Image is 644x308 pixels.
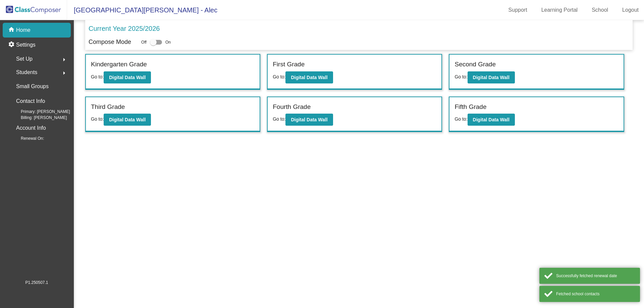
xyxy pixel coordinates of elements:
p: Contact Info [16,97,45,106]
b: Digital Data Wall [473,117,509,122]
span: Go to: [273,116,285,122]
button: Digital Data Wall [285,114,333,126]
mat-icon: settings [8,41,16,49]
span: On [165,39,171,45]
mat-icon: arrow_right [60,69,68,77]
button: Digital Data Wall [468,71,515,83]
label: Second Grade [454,60,496,69]
mat-icon: home [8,26,16,34]
span: Renewal On: [10,135,44,141]
span: Off [141,39,147,45]
p: Compose Mode [89,38,131,47]
label: First Grade [273,60,305,69]
p: Home [16,26,31,34]
span: Billing: [PERSON_NAME] [10,115,67,121]
label: Fifth Grade [454,102,486,112]
span: Go to: [454,74,467,79]
span: Go to: [91,74,104,79]
span: [GEOGRAPHIC_DATA][PERSON_NAME] - Alec [67,5,217,15]
a: School [586,5,613,15]
span: Go to: [91,116,104,122]
a: Logout [617,5,644,15]
b: Digital Data Wall [473,75,509,80]
p: Current Year 2025/2026 [89,23,160,34]
p: Settings [16,41,36,49]
b: Digital Data Wall [291,117,327,122]
div: Successfully fetched renewal date [556,273,635,279]
a: Learning Portal [536,5,583,15]
b: Digital Data Wall [109,117,146,122]
button: Digital Data Wall [468,114,515,126]
label: Kindergarten Grade [91,60,147,69]
button: Digital Data Wall [104,71,151,83]
a: Support [503,5,533,15]
b: Digital Data Wall [291,75,327,80]
span: Go to: [454,116,467,122]
p: Account Info [16,123,46,133]
span: Go to: [273,74,285,79]
button: Digital Data Wall [104,114,151,126]
b: Digital Data Wall [109,75,146,80]
div: Fetched school contacts [556,291,635,297]
label: Fourth Grade [273,102,311,112]
mat-icon: arrow_right [60,56,68,64]
button: Digital Data Wall [285,71,333,83]
p: Small Groups [16,82,49,91]
span: Students [16,68,37,77]
span: Set Up [16,54,33,64]
label: Third Grade [91,102,125,112]
span: Primary: [PERSON_NAME] [10,109,70,115]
